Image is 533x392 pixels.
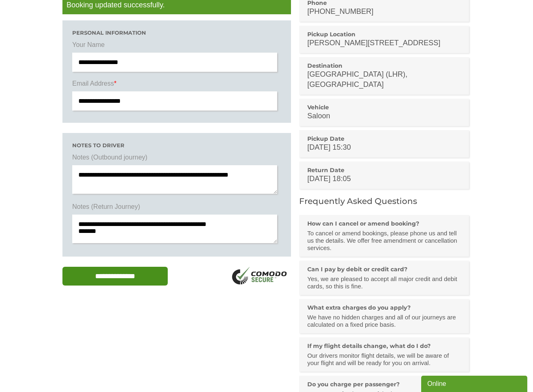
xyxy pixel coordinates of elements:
p: [PHONE_NUMBER] [307,7,461,17]
h3: If my flight details change, what do I do? [307,342,461,350]
label: Your Name [72,40,281,53]
label: Notes (Return Journey) [72,202,281,215]
h3: Personal Information [72,30,281,35]
h3: Destination [307,62,461,69]
h3: Can I pay by debit or credit card? [307,266,461,273]
h3: Notes to driver [72,143,281,148]
h3: Do you charge per passenger? [307,381,461,388]
p: [DATE] 15:30 [307,142,461,153]
h3: Pickup Date [307,135,461,142]
label: Notes (Outbound journey) [72,153,281,165]
p: Our drivers monitor flight details, we will be aware of your flight and will be ready for you on ... [307,352,461,367]
p: [GEOGRAPHIC_DATA] (LHR), [GEOGRAPHIC_DATA] [307,69,461,90]
img: SSL Logo [229,267,291,287]
p: Yes, we are pleased to accept all major credit and debit cards, so this is fine. [307,275,461,290]
h3: What extra charges do you apply? [307,304,461,311]
p: Saloon [307,111,461,121]
p: [DATE] 18:05 [307,174,461,184]
iframe: chat widget [421,374,529,392]
h3: Return Date [307,166,461,174]
label: Email Address [72,79,281,91]
h3: Vehicle [307,104,461,111]
h3: Pickup Location [307,31,461,38]
h3: How can I cancel or amend booking? [307,220,461,227]
p: We have no hidden charges and all of our journeys are calculated on a fixed price basis. [307,314,461,328]
p: To cancel or amend bookings, please phone us and tell us the details. We offer free amendment or ... [307,230,461,252]
p: [PERSON_NAME][STREET_ADDRESS] [307,38,461,48]
h2: Frequently Asked Questions [299,197,471,205]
